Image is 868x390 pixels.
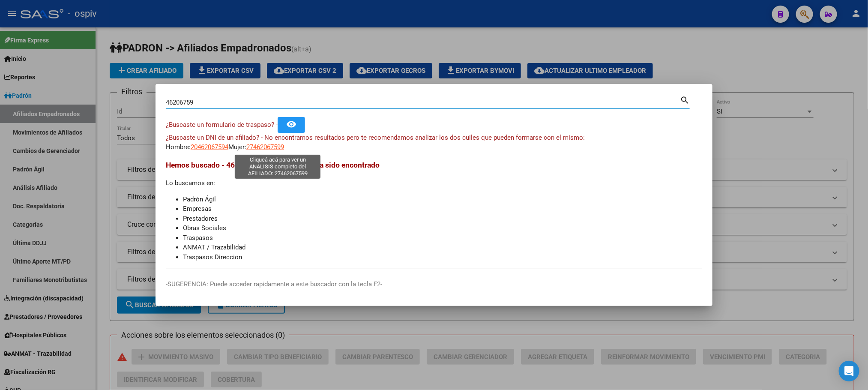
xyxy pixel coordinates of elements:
span: 20462067594 [191,143,228,151]
mat-icon: search [680,94,690,105]
li: Traspasos Direccion [183,252,702,262]
li: Traspasos [183,233,702,243]
li: Prestadores [183,214,702,224]
span: 27462067599 [246,143,284,151]
span: ¿Buscaste un DNI de un afiliado? - No encontramos resultados pero te recomendamos analizar los do... [166,134,585,141]
mat-icon: remove_red_eye [286,119,296,129]
span: ¿Buscaste un formulario de traspaso? - [166,121,278,129]
li: ANMAT / Trazabilidad [183,243,702,252]
div: Open Intercom Messenger [839,361,859,381]
li: Padrón Ágil [183,195,702,204]
div: Lo buscamos en: [166,159,702,262]
li: Empresas [183,204,702,214]
span: Hemos buscado - 46206759 - y el mismo no ha sido encontrado [166,161,380,169]
p: -SUGERENCIA: Puede acceder rapidamente a este buscador con la tecla F2- [166,279,702,289]
li: Obras Sociales [183,223,702,233]
div: Hombre: Mujer: [166,133,702,152]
